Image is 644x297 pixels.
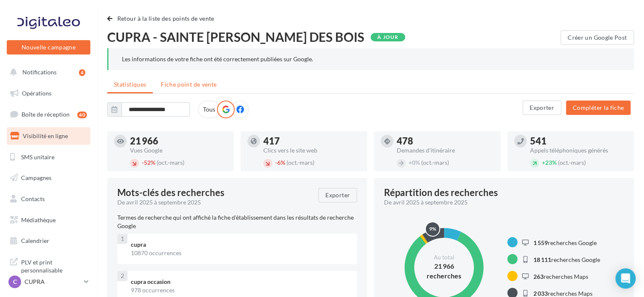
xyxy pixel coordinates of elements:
[542,159,557,166] span: 23%
[131,240,350,249] div: cupra
[130,147,227,153] div: Vues Google
[384,198,617,207] div: De avril 2025 à septembre 2025
[5,190,92,208] a: Contacts
[21,216,56,223] span: Médiathèque
[533,272,588,280] span: recherches Maps
[263,136,360,146] div: 417
[117,198,311,207] div: De avril 2025 à septembre 2025
[397,147,494,153] div: Demandes d'itinéraire
[21,256,87,275] span: PLV et print personnalisable
[22,68,57,76] span: Notifications
[522,101,561,115] button: Exporter
[131,286,350,294] div: 978 occurrences
[409,159,412,166] span: +
[533,256,551,263] span: 18 111
[5,127,92,145] a: Visibilité en ligne
[5,84,92,102] a: Opérations
[5,232,92,250] a: Calendrier
[421,159,449,166] span: (oct.-mars)
[5,148,92,166] a: SMS unitaire
[533,256,600,263] span: recherches Google
[275,159,277,166] span: -
[275,159,285,166] span: 6%
[24,278,81,286] p: CUPRA
[142,159,144,166] span: -
[533,239,597,246] span: recherches Google
[560,30,634,45] button: Créer un Google Post
[7,40,90,54] button: Nouvelle campagne
[563,104,634,111] a: Compléter la fiche
[198,101,220,118] label: Tous
[318,188,357,202] button: Exporter
[13,278,17,286] span: C
[530,136,627,146] div: 541
[263,147,360,153] div: Clics vers le site web
[533,272,544,280] span: 263
[615,268,636,289] div: Open Intercom Messenger
[117,234,127,244] div: 1
[117,213,357,230] p: Termes de recherche qui ont affiché la fiche d'établissement dans les résultats de recherche Google
[117,188,225,197] span: Mots-clés des recherches
[142,159,155,166] span: 52%
[23,132,68,139] span: Visibilité en ligne
[542,159,545,166] span: +
[79,69,85,76] div: 4
[77,112,87,118] div: 40
[5,169,92,187] a: Campagnes
[409,159,420,166] span: 0%
[117,271,127,281] div: 2
[371,33,405,41] div: À jour
[533,289,593,297] span: recherches Maps
[558,159,586,166] span: (oct.-mars)
[530,147,627,153] div: Appels téléphoniques générés
[566,101,630,115] button: Compléter la fiche
[533,289,548,297] span: 2 033
[21,174,51,181] span: Campagnes
[533,239,548,246] span: 1 559
[107,14,218,24] button: Retour à la liste des points de vente
[5,63,89,81] button: Notifications 4
[157,159,184,166] span: (oct.-mars)
[5,105,92,123] a: Boîte de réception40
[161,81,216,88] span: Fiche point de vente
[7,274,90,290] a: C CUPRA
[384,188,498,197] div: Répartition des recherches
[21,153,54,160] span: SMS unitaire
[131,249,350,257] div: 10870 occurrences
[107,30,364,43] span: CUPRA - SAINTE [PERSON_NAME] DES BOIS
[5,211,92,229] a: Médiathèque
[21,195,45,202] span: Contacts
[130,136,227,146] div: 21 966
[21,237,49,244] span: Calendrier
[22,90,51,97] span: Opérations
[5,253,92,278] a: PLV et print personnalisable
[22,111,70,118] span: Boîte de réception
[397,136,494,146] div: 478
[122,55,620,63] div: Les informations de votre fiche ont été correctement publiées sur Google.
[131,278,350,286] div: cupra occasion
[117,15,214,22] span: Retour à la liste des points de vente
[287,159,314,166] span: (oct.-mars)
